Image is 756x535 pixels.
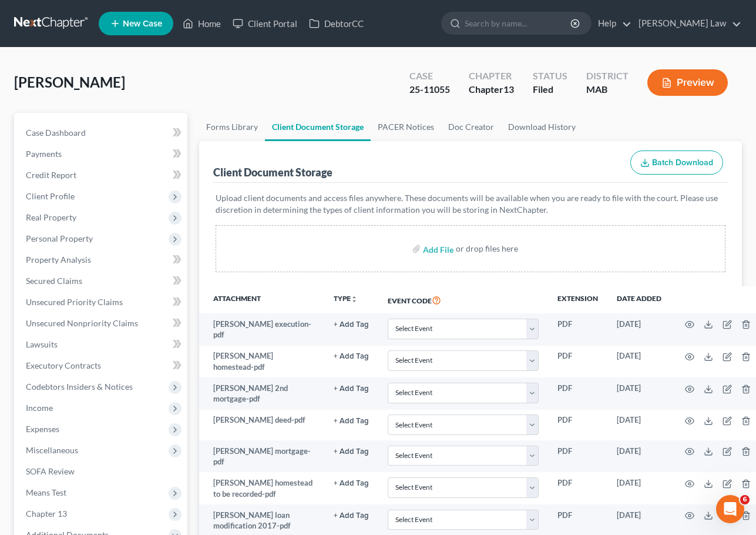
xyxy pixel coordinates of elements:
[26,149,62,159] span: Payments
[16,461,187,482] a: SOFA Review
[199,313,324,346] td: [PERSON_NAME] execution-pdf
[123,19,162,28] span: New Case
[16,355,187,376] a: Executory Contracts
[199,286,324,313] th: Attachment
[334,319,369,330] a: + Add Tag
[652,158,713,168] span: Batch Download
[303,13,369,34] a: DebtorCC
[265,113,371,141] a: Client Document Storage
[334,414,369,426] a: + Add Tag
[14,73,125,91] span: [PERSON_NAME]
[16,334,187,355] a: Lawsuits
[740,495,750,504] span: 6
[26,191,75,201] span: Client Profile
[16,270,187,292] a: Secured Claims
[16,292,187,313] a: Unsecured Priority Claims
[647,69,728,96] button: Preview
[334,383,369,394] a: + Add Tag
[607,346,671,378] td: [DATE]
[199,472,324,504] td: [PERSON_NAME] homestead to be recorded-pdf
[533,83,567,96] div: Filed
[334,385,369,393] button: + Add Tag
[716,495,744,523] iframe: Intercom live chat
[26,128,86,138] span: Case Dashboard
[586,69,629,83] div: District
[26,487,66,497] span: Means Test
[592,13,631,34] a: Help
[334,417,369,425] button: + Add Tag
[26,170,76,180] span: Credit Report
[378,286,548,313] th: Event Code
[548,472,607,504] td: PDF
[465,12,572,34] input: Search by name...
[334,353,369,360] button: + Add Tag
[334,350,369,362] a: + Add Tag
[26,424,59,434] span: Expenses
[16,165,187,186] a: Credit Report
[199,113,265,141] a: Forms Library
[216,192,725,216] p: Upload client documents and access files anywhere. These documents will be available when you are...
[409,83,450,96] div: 25-11055
[334,480,369,487] button: + Add Tag
[409,69,450,83] div: Case
[26,466,75,476] span: SOFA Review
[371,113,441,141] a: PACER Notices
[227,13,303,34] a: Client Portal
[533,69,567,83] div: Status
[503,83,514,95] span: 13
[441,113,501,141] a: Doc Creator
[199,377,324,410] td: [PERSON_NAME] 2nd mortgage-pdf
[177,13,227,34] a: Home
[469,69,514,83] div: Chapter
[548,286,607,313] th: Extension
[26,233,93,243] span: Personal Property
[548,377,607,410] td: PDF
[16,249,187,270] a: Property Analysis
[548,410,607,440] td: PDF
[334,448,369,456] button: + Add Tag
[26,212,76,222] span: Real Property
[199,346,324,378] td: [PERSON_NAME] homestead-pdf
[548,440,607,473] td: PDF
[548,313,607,346] td: PDF
[16,122,187,143] a: Case Dashboard
[586,83,629,96] div: MAB
[633,13,741,34] a: [PERSON_NAME] Law
[26,403,53,413] span: Income
[334,477,369,489] a: + Add Tag
[630,151,723,175] button: Batch Download
[607,440,671,473] td: [DATE]
[501,113,583,141] a: Download History
[607,313,671,346] td: [DATE]
[26,445,78,455] span: Miscellaneous
[334,295,358,303] button: TYPEunfold_more
[26,276,82,286] span: Secured Claims
[16,143,187,165] a: Payments
[607,410,671,440] td: [DATE]
[213,165,332,179] div: Client Document Storage
[351,296,358,303] i: unfold_more
[334,512,369,520] button: + Add Tag
[26,255,91,265] span: Property Analysis
[469,83,514,96] div: Chapter
[26,297,123,307] span: Unsecured Priority Claims
[456,243,518,255] div: or drop files here
[26,318,138,328] span: Unsecured Nonpriority Claims
[16,313,187,334] a: Unsecured Nonpriority Claims
[26,382,133,392] span: Codebtors Insiders & Notices
[26,339,58,349] span: Lawsuits
[199,440,324,473] td: [PERSON_NAME] mortgage-pdf
[26,509,67,519] span: Chapter 13
[548,346,607,378] td: PDF
[334,321,369,329] button: + Add Tag
[334,446,369,457] a: + Add Tag
[26,360,101,370] span: Executory Contracts
[199,410,324,440] td: [PERSON_NAME] deed-pdf
[334,510,369,521] a: + Add Tag
[607,286,671,313] th: Date added
[607,377,671,410] td: [DATE]
[607,472,671,504] td: [DATE]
